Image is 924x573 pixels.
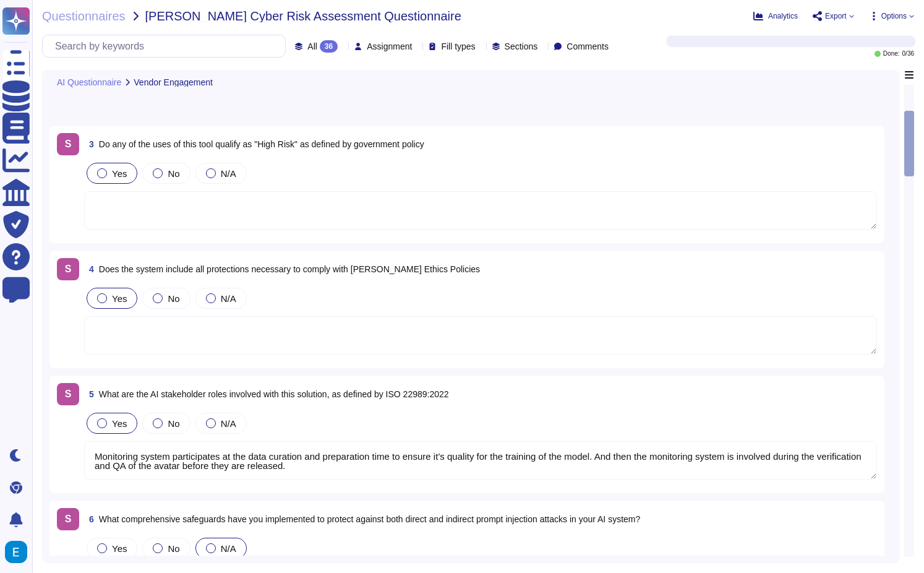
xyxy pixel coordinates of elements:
span: Options [881,12,907,20]
span: N/A [221,168,236,179]
span: Do any of the uses of this tool qualify as "High Risk" as defined by government policy [99,139,424,149]
span: 5 [84,390,94,399]
span: Questionnaires [42,10,126,22]
button: Analytics [753,11,798,21]
span: [PERSON_NAME] Cyber Risk Assessment Questionnaire [145,10,461,22]
span: N/A [221,543,236,554]
div: S [57,133,79,155]
img: user [5,541,27,563]
span: N/A [221,293,236,304]
span: 3 [84,140,94,149]
span: Export [825,12,847,20]
span: Yes [112,543,127,554]
span: No [168,418,179,429]
span: N/A [221,418,236,429]
span: Analytics [768,12,798,20]
div: 36 [320,40,338,53]
span: 6 [84,515,94,523]
span: Yes [112,293,127,304]
span: All [307,42,317,51]
span: What comprehensive safeguards have you implemented to protect against both direct and indirect pr... [99,514,640,524]
span: AI Questionnaire [57,78,121,87]
button: user [2,538,36,566]
span: No [168,168,179,179]
span: No [168,293,179,304]
textarea: Monitoring system participates at the data curation and preparation time to ensure it’s quality f... [84,441,877,480]
span: Yes [112,168,127,179]
span: Sections [505,42,538,51]
input: Search by keywords [49,35,285,57]
span: Done: [883,51,900,57]
span: Does the system include all protections necessary to comply with [PERSON_NAME] Ethics Policies [99,264,480,274]
span: Comments [567,42,609,51]
div: S [57,508,79,530]
span: Assignment [367,42,412,51]
span: No [168,543,179,554]
span: 4 [84,265,94,274]
div: S [57,258,79,280]
span: What are the AI stakeholder roles involved with this solution, as defined by ISO 22989:2022 [99,389,449,399]
span: 0 / 36 [902,51,914,57]
span: Vendor Engagement [134,78,213,87]
span: Yes [112,418,127,429]
div: S [57,383,79,405]
span: Fill types [441,42,475,51]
